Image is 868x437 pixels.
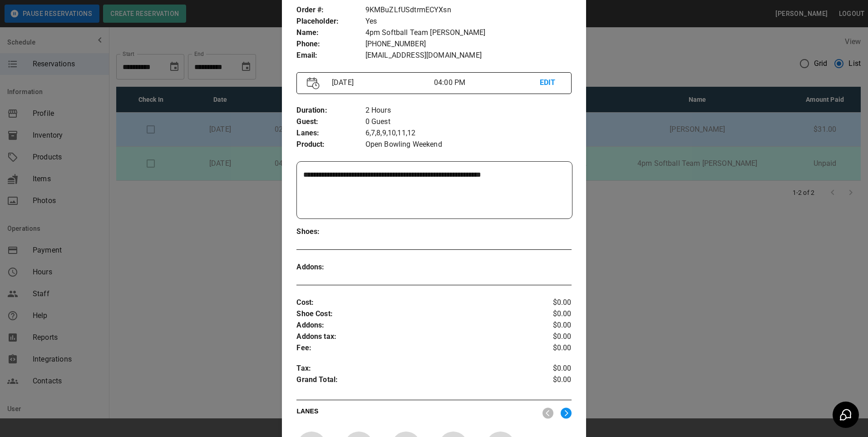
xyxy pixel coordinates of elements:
[296,27,365,39] p: Name :
[296,139,365,150] p: Product :
[296,116,365,128] p: Guest :
[296,297,525,308] p: Cost :
[526,343,572,354] p: $0.00
[296,363,525,374] p: Tax :
[542,407,553,419] img: nav_left.svg
[296,308,525,320] p: Shoe Cost :
[296,226,365,238] p: Shoes :
[526,331,572,343] p: $0.00
[296,39,365,50] p: Phone :
[296,343,525,354] p: Fee :
[296,105,365,116] p: Duration :
[365,139,572,150] p: Open Bowling Weekend
[296,5,365,16] p: Order # :
[526,363,572,374] p: $0.00
[365,39,572,50] p: [PHONE_NUMBER]
[365,50,572,61] p: [EMAIL_ADDRESS][DOMAIN_NAME]
[296,262,365,273] p: Addons :
[526,320,572,331] p: $0.00
[296,320,525,331] p: Addons :
[365,5,572,16] p: 9KMBuZLfUSdtrmECYXsn
[328,77,434,88] p: [DATE]
[434,77,540,88] p: 04:00 PM
[540,77,561,89] p: EDIT
[296,128,365,139] p: Lanes :
[296,16,365,27] p: Placeholder :
[296,50,365,61] p: Email :
[526,308,572,320] p: $0.00
[307,77,320,89] img: Vector
[296,407,535,419] p: LANES
[365,128,572,139] p: 6,7,8,9,10,11,12
[526,297,572,308] p: $0.00
[296,374,525,388] p: Grand Total :
[365,16,572,27] p: Yes
[561,407,572,419] img: right.svg
[365,27,572,39] p: 4pm Softball Team [PERSON_NAME]
[296,331,525,343] p: Addons tax :
[365,105,572,116] p: 2 Hours
[365,116,572,128] p: 0 Guest
[526,374,572,388] p: $0.00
